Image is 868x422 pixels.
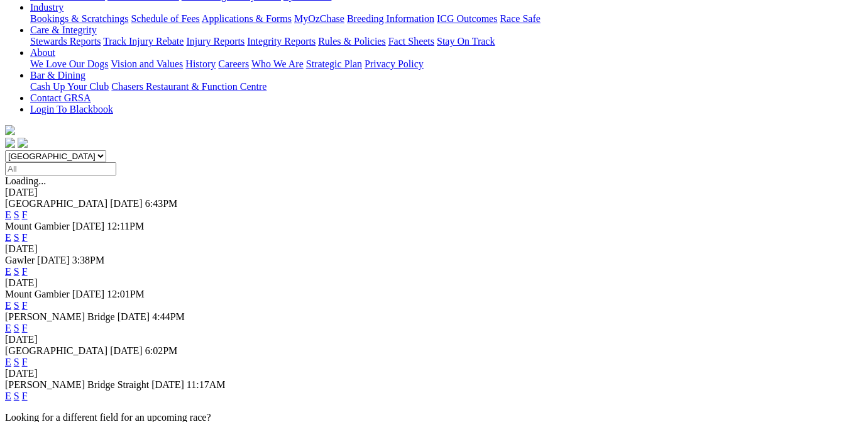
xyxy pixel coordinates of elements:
[72,255,105,265] span: 3:38PM
[185,58,216,69] a: History
[30,104,113,114] a: Login To Blackbook
[14,323,19,333] a: S
[5,345,107,356] span: [GEOGRAPHIC_DATA]
[30,2,63,13] a: Industry
[30,13,128,24] a: Bookings & Scratchings
[22,391,28,401] a: F
[30,25,97,35] a: Care & Integrity
[5,266,11,277] a: E
[30,92,91,103] a: Contact GRSA
[5,357,11,367] a: E
[365,58,424,69] a: Privacy Policy
[14,232,19,243] a: S
[72,289,105,299] span: [DATE]
[22,357,28,367] a: F
[306,58,362,69] a: Strategic Plan
[187,379,226,390] span: 11:17AM
[107,221,144,231] span: 12:11PM
[14,300,19,311] a: S
[500,13,540,24] a: Race Safe
[30,81,863,92] div: Bar & Dining
[30,81,109,92] a: Cash Up Your Club
[437,13,497,24] a: ICG Outcomes
[14,266,19,277] a: S
[388,36,434,47] a: Fact Sheets
[30,36,101,47] a: Stewards Reports
[5,334,863,345] div: [DATE]
[294,13,344,24] a: MyOzChase
[22,209,28,220] a: F
[5,125,15,135] img: logo-grsa-white.png
[347,13,434,24] a: Breeding Information
[186,36,244,47] a: Injury Reports
[5,232,11,243] a: E
[247,36,316,47] a: Integrity Reports
[118,311,150,322] span: [DATE]
[5,175,46,186] span: Loading...
[145,345,178,356] span: 6:02PM
[145,198,178,209] span: 6:43PM
[5,300,11,311] a: E
[5,255,35,265] span: Gawler
[437,36,495,47] a: Stay On Track
[107,289,145,299] span: 12:01PM
[5,198,107,209] span: [GEOGRAPHIC_DATA]
[5,209,11,220] a: E
[14,209,19,220] a: S
[18,138,28,148] img: twitter.svg
[22,300,28,311] a: F
[30,58,108,69] a: We Love Our Dogs
[30,70,85,81] a: Bar & Dining
[72,221,105,231] span: [DATE]
[14,391,19,401] a: S
[318,36,386,47] a: Rules & Policies
[152,311,185,322] span: 4:44PM
[22,266,28,277] a: F
[5,277,863,289] div: [DATE]
[30,58,863,70] div: About
[251,58,304,69] a: Who We Are
[131,13,199,24] a: Schedule of Fees
[5,391,11,401] a: E
[103,36,184,47] a: Track Injury Rebate
[5,187,863,198] div: [DATE]
[202,13,292,24] a: Applications & Forms
[111,58,183,69] a: Vision and Values
[5,243,863,255] div: [DATE]
[5,289,70,299] span: Mount Gambier
[5,368,863,379] div: [DATE]
[151,379,184,390] span: [DATE]
[218,58,249,69] a: Careers
[22,323,28,333] a: F
[111,81,266,92] a: Chasers Restaurant & Function Centre
[30,36,863,47] div: Care & Integrity
[110,345,143,356] span: [DATE]
[5,221,70,231] span: Mount Gambier
[110,198,143,209] span: [DATE]
[5,311,115,322] span: [PERSON_NAME] Bridge
[14,357,19,367] a: S
[37,255,70,265] span: [DATE]
[22,232,28,243] a: F
[30,13,863,25] div: Industry
[5,323,11,333] a: E
[5,162,116,175] input: Select date
[5,379,149,390] span: [PERSON_NAME] Bridge Straight
[30,47,55,58] a: About
[5,138,15,148] img: facebook.svg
